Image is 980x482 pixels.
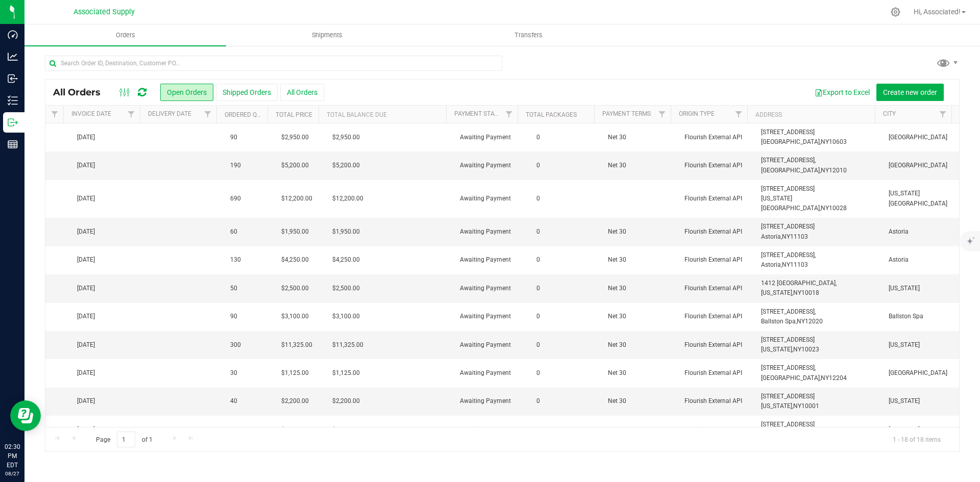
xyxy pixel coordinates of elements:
a: Orders [24,24,226,46]
span: 190 [230,161,241,170]
span: 0 [531,309,545,324]
span: Astoria [889,255,953,265]
span: 690 [230,194,241,204]
span: 130 [230,255,241,265]
span: 12204 [829,374,847,382]
span: Flourish External API [684,396,749,406]
span: Awaiting Payment [460,194,519,204]
span: Awaiting Payment [460,227,519,237]
span: 0 [531,191,545,206]
span: Net 30 [608,368,672,378]
span: [STREET_ADDRESS] [761,336,815,343]
span: All Orders [53,87,111,98]
span: Flourish External API [684,425,749,435]
span: [DATE] [77,396,95,406]
span: $875.00 [281,425,304,435]
span: 11103 [790,233,808,240]
span: $2,200.00 [332,396,360,406]
span: [DATE] [77,312,95,321]
span: Create new order [883,88,937,96]
span: $5,200.00 [332,161,360,170]
a: Filter [654,106,671,123]
span: NY [793,346,801,353]
span: [US_STATE], [761,289,793,296]
span: [DATE] [77,255,95,265]
span: 12010 [829,167,847,174]
span: [STREET_ADDRESS] [761,421,815,428]
span: Astoria [889,227,953,237]
span: Astoria, [761,233,782,240]
span: $4,250.00 [332,255,360,265]
span: $4,250.00 [281,255,309,265]
span: Flourish External API [684,284,749,293]
span: [DATE] [77,133,95,142]
span: $2,950.00 [281,133,309,142]
span: 90 [230,133,237,142]
span: $5,200.00 [281,161,309,170]
span: [STREET_ADDRESS] [761,185,815,192]
span: 0 [531,281,545,296]
span: Flourish External API [684,312,749,321]
span: NY [793,289,801,296]
span: [US_STATE] [889,425,953,435]
a: Filter [935,106,951,123]
span: Flourish External API [684,368,749,378]
span: Net 30 [608,161,672,170]
span: NY [821,138,829,145]
span: $1,950.00 [332,227,360,237]
span: [DATE] [77,368,95,378]
a: Filter [501,106,518,123]
span: $875.00 [332,425,355,435]
iframe: Resource center [10,400,41,431]
span: 10023 [801,346,819,353]
span: Ballston Spa, [761,318,797,325]
span: 0 [531,338,545,352]
span: 1412 [GEOGRAPHIC_DATA], [761,280,837,287]
span: Hi, Associated! [914,8,961,16]
span: NY [821,374,829,382]
span: Net 30 [608,255,672,265]
span: 50 [230,284,237,293]
span: Awaiting Payment [460,396,519,406]
a: Total Price [276,111,312,118]
span: [US_STATE] [889,284,953,293]
span: $12,200.00 [332,194,363,204]
span: NY [782,233,790,240]
span: NY [821,167,829,174]
span: [US_STATE][GEOGRAPHIC_DATA] [889,189,953,208]
span: 12020 [805,318,823,325]
button: Shipped Orders [216,84,278,101]
span: 10001 [801,402,819,410]
span: 30 [230,368,237,378]
span: 0 [531,224,545,239]
span: [GEOGRAPHIC_DATA] [889,368,953,378]
button: Open Orders [160,84,213,101]
span: 40 [230,396,237,406]
span: $1,125.00 [281,368,309,378]
a: Filter [46,106,63,123]
span: 10028 [829,205,847,212]
span: 11103 [790,261,808,268]
a: Payment Terms [602,110,651,117]
span: $2,950.00 [332,133,360,142]
span: Shipments [298,31,356,40]
th: Address [747,106,875,123]
span: Awaiting Payment [460,368,519,378]
button: Export to Excel [808,84,876,101]
input: 1 [117,432,135,447]
a: Payment Status [454,110,505,117]
span: [DATE] [77,425,95,435]
span: NY [793,402,801,410]
inline-svg: Dashboard [8,30,18,40]
a: Filter [730,106,747,123]
span: $2,500.00 [332,284,360,293]
span: 0 [531,130,545,145]
span: [DATE] [77,161,95,170]
span: NY [782,261,790,268]
inline-svg: Outbound [8,117,18,128]
p: 02:30 PM EDT [5,442,20,470]
span: Net 30 [608,133,672,142]
span: Net 30 [608,227,672,237]
span: [STREET_ADDRESS], [761,308,816,315]
span: 90 [230,312,237,321]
